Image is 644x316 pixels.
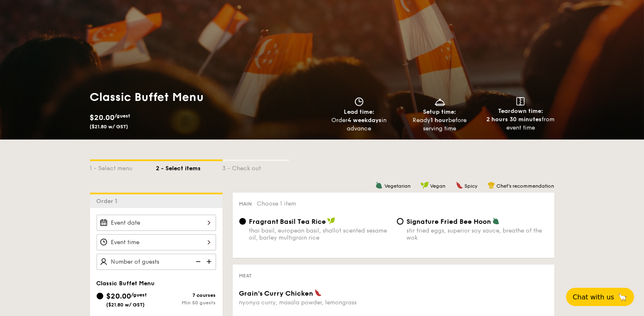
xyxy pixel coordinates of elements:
div: nyonya curry, masala powder, lemongrass [239,299,390,306]
div: Ready before serving time [403,116,477,133]
div: 7 courses [156,292,216,298]
input: Number of guests [97,254,216,270]
span: ($21.80 w/ GST) [107,302,145,308]
input: $20.00/guest($21.80 w/ GST)7 coursesMin 50 guests [97,293,103,299]
span: Meat [239,273,252,279]
span: Main [239,201,252,207]
span: Order 1 [97,198,121,205]
img: icon-add.58712e84.svg [204,254,216,269]
img: icon-vegan.f8ff3823.svg [327,217,335,225]
span: 🦙 [617,292,627,302]
span: Spicy [465,183,478,189]
div: Order in advance [322,116,396,133]
span: Chat with us [573,293,614,301]
span: Vegetarian [384,183,411,189]
span: /guest [131,292,147,298]
img: icon-spicy.37a8142b.svg [456,181,463,189]
span: ($21.80 w/ GST) [90,124,129,130]
strong: 4 weekdays [348,117,382,124]
img: icon-vegetarian.fe4039eb.svg [492,217,500,225]
div: stir fried eggs, superior soy sauce, breathe of the wok [407,227,548,241]
div: 3 - Check out [223,161,289,173]
div: from event time [484,115,558,132]
img: icon-chef-hat.a58ddaea.svg [488,181,495,189]
img: icon-clock.2db775ea.svg [353,97,365,106]
input: Event date [97,215,216,231]
img: icon-vegan.f8ff3823.svg [420,181,429,189]
span: Vegan [430,183,446,189]
div: 2 - Select items [156,161,223,173]
img: icon-teardown.65201eee.svg [516,97,525,105]
img: icon-reduce.1d2dbef1.svg [191,254,204,269]
input: Fragrant Basil Tea Ricethai basil, european basil, shallot scented sesame oil, barley multigrain ... [239,218,246,225]
span: Choose 1 item [257,200,296,207]
span: Lead time: [344,108,374,115]
span: /guest [115,113,131,119]
h1: Classic Buffet Menu [90,90,319,105]
input: Signature Fried Bee Hoonstir fried eggs, superior soy sauce, breathe of the wok [397,218,403,225]
input: Event time [97,234,216,250]
span: Fragrant Basil Tea Rice [249,218,326,225]
div: 1 - Select menu [90,161,156,173]
span: $20.00 [107,292,131,301]
span: Classic Buffet Menu [97,280,155,287]
div: thai basil, european basil, shallot scented sesame oil, barley multigrain rice [249,227,390,241]
strong: 2 hours 30 minutes [486,116,542,123]
div: Min 50 guests [156,300,216,306]
span: Grain's Curry Chicken [239,289,313,297]
span: Signature Fried Bee Hoon [407,218,491,225]
img: icon-vegetarian.fe4039eb.svg [375,181,383,189]
img: icon-spicy.37a8142b.svg [314,289,322,296]
button: Chat with us🦙 [566,288,634,306]
strong: 1 hour [431,117,449,124]
span: $20.00 [90,113,115,122]
span: Teardown time: [498,108,543,115]
span: Chef's recommendation [497,183,554,189]
img: icon-dish.430c3a2e.svg [434,97,446,106]
span: Setup time: [423,108,457,115]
